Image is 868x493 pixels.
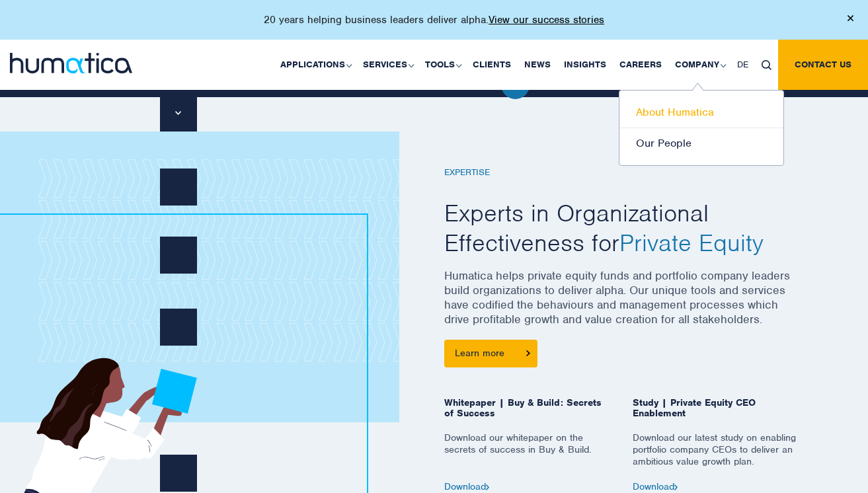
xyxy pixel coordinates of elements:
a: News [518,40,557,90]
a: Download [444,480,490,492]
a: Applications [274,40,356,90]
span: Private Equity [619,227,764,258]
p: Humatica helps private equity funds and portfolio company leaders build organizations to deliver ... [444,268,801,340]
img: downarrow [175,111,181,115]
a: Our People [619,128,783,159]
a: Contact us [778,40,868,90]
p: Download our latest study on enabling portfolio company CEOs to deliver an ambitious value growth... [633,432,801,481]
a: Insights [557,40,613,90]
a: Clients [466,40,518,90]
a: DE [730,40,755,90]
h2: Experts in Organizational Effectiveness for [444,198,801,258]
p: Download our whitepaper on the secrets of success in Buy & Build. [444,432,613,481]
a: View our success stories [489,13,604,26]
a: Learn more [444,340,537,367]
a: Company [668,40,730,90]
img: search_icon [762,60,771,70]
span: DE [737,59,748,70]
img: arrow2 [486,484,490,490]
span: Study | Private Equity CEO Enablement [633,397,801,432]
img: logo [10,53,132,73]
span: Whitepaper | Buy & Build: Secrets of Success [444,397,613,432]
img: arrowicon [526,350,530,356]
a: Services [356,40,418,90]
h6: EXPERTISE [444,167,801,178]
p: 20 years helping business leaders deliver alpha. [264,13,604,26]
img: arrow2 [674,484,678,490]
a: About Humatica [619,97,783,128]
a: Download [633,480,678,492]
a: Tools [418,40,466,90]
a: Careers [613,40,668,90]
